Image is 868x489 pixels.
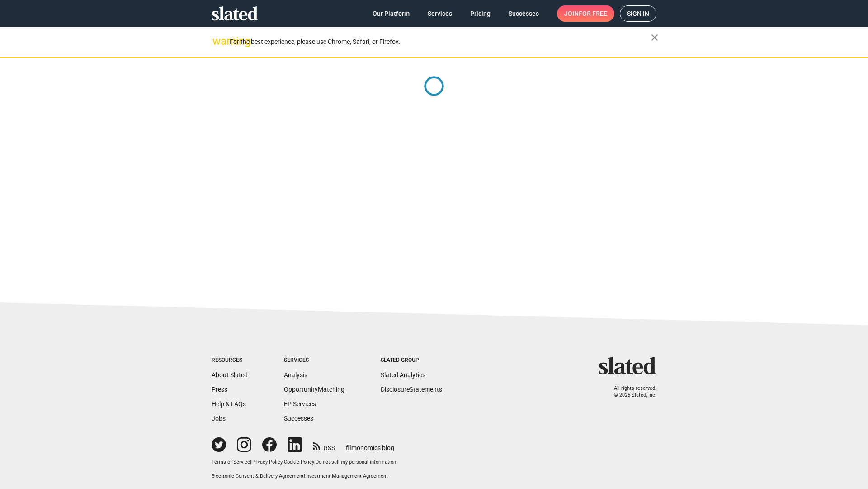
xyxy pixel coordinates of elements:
[557,5,614,22] a: Joinfor free
[212,357,248,364] div: Resources
[381,386,442,393] a: DisclosureStatements
[284,415,313,422] a: Successes
[501,5,546,22] a: Successes
[284,371,307,379] a: Analysis
[381,371,425,379] a: Slated Analytics
[316,459,396,466] button: Do not sell my personal information
[381,357,442,364] div: Slated Group
[284,386,344,393] a: OpportunityMatching
[212,400,246,407] a: Help & FAQs
[230,36,651,48] div: For the best experience, please use Chrome, Safari, or Firefox.
[579,5,607,22] span: for free
[212,386,227,393] a: Press
[649,32,660,43] mat-icon: close
[373,5,410,22] span: Our Platform
[346,436,394,452] a: filmonomics blog
[304,473,305,479] span: |
[212,36,223,47] mat-icon: warning
[346,444,357,451] span: film
[313,438,335,452] a: RSS
[251,459,283,465] a: Privacy Policy
[250,459,251,465] span: |
[620,5,656,22] a: Sign in
[212,371,248,379] a: About Slated
[284,357,344,364] div: Services
[305,473,388,479] a: Investment Management Agreement
[470,5,491,22] span: Pricing
[365,5,417,22] a: Our Platform
[314,459,316,465] span: |
[283,459,284,465] span: |
[428,5,452,22] span: Services
[212,415,226,422] a: Jobs
[509,5,539,22] span: Successes
[284,400,316,407] a: EP Services
[212,473,304,479] a: Electronic Consent & Delivery Agreement
[284,459,314,465] a: Cookie Policy
[564,5,607,22] span: Join
[627,6,649,21] span: Sign in
[463,5,498,22] a: Pricing
[212,459,250,465] a: Terms of Service
[420,5,459,22] a: Services
[604,385,656,398] p: All rights reserved. © 2025 Slated, Inc.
